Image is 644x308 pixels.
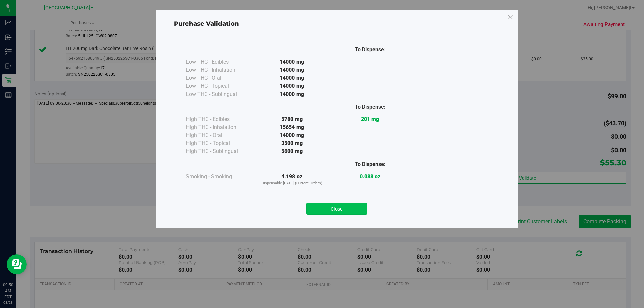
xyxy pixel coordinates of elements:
div: High THC - Inhalation [186,123,253,131]
button: Close [306,203,367,215]
span: Purchase Validation [174,20,239,27]
div: Low THC - Topical [186,82,253,90]
div: 14000 mg [253,131,331,139]
div: 14000 mg [253,82,331,90]
div: 5780 mg [253,115,331,123]
div: 14000 mg [253,90,331,98]
iframe: Resource center [7,254,27,274]
div: 4.198 oz [253,173,331,186]
div: Low THC - Sublingual [186,90,253,98]
div: Low THC - Oral [186,74,253,82]
div: Low THC - Edibles [186,58,253,66]
div: To Dispense: [331,160,409,168]
div: 14000 mg [253,66,331,74]
div: 3500 mg [253,139,331,147]
strong: 201 mg [361,116,379,122]
div: High THC - Oral [186,131,253,139]
div: High THC - Edibles [186,115,253,123]
div: 14000 mg [253,74,331,82]
div: 5600 mg [253,147,331,156]
strong: 0.088 oz [360,173,380,180]
div: Low THC - Inhalation [186,66,253,74]
p: Dispensable [DATE] (Current Orders) [253,181,331,186]
div: 14000 mg [253,58,331,66]
div: High THC - Topical [186,139,253,147]
div: To Dispense: [331,103,409,111]
div: 15654 mg [253,123,331,131]
div: Smoking - Smoking [186,173,253,181]
div: To Dispense: [331,46,409,54]
div: High THC - Sublingual [186,147,253,156]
